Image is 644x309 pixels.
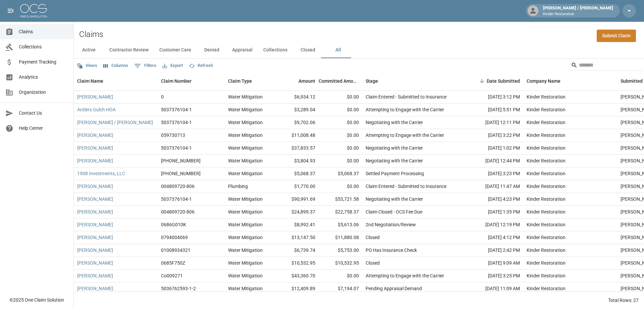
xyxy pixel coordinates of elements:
div: Water Mitigation [228,285,263,292]
div: 5036762593-1-2 [161,285,196,292]
div: Claim Entered - Submitted to Insurance [366,93,446,100]
div: Date Submitted [487,72,520,90]
div: Kinder Restoration [527,170,566,177]
div: 5037376104-1 [161,106,192,113]
div: 0794004069 [161,234,188,241]
div: 2nd Negotiation/Review [366,221,416,228]
div: Settled Payment Processing [366,170,424,177]
div: $11,008.48 [275,129,319,142]
a: [PERSON_NAME] [77,234,113,241]
div: $0.00 [319,270,362,282]
div: 004809720-806 [161,208,195,215]
div: $5,068.37 [319,167,362,180]
a: [PERSON_NAME] [77,145,113,151]
div: $0.00 [319,129,362,142]
div: $1,770.00 [275,180,319,193]
a: [PERSON_NAME] [77,285,113,292]
div: Water Mitigation [228,119,263,126]
button: Denied [197,42,227,58]
div: 5037376104-1 [161,119,192,126]
div: Kinder Restoration [527,106,566,113]
div: Water Mitigation [228,272,263,279]
a: [PERSON_NAME] [77,93,113,100]
div: [DATE] 3:25 PM [463,270,523,282]
div: Stage [362,72,463,90]
button: Sort [477,76,487,86]
div: Date Submitted [463,72,523,90]
div: 300-0340006-2025 [161,170,201,177]
div: $0.00 [319,180,362,193]
div: 0 [161,93,164,100]
a: [PERSON_NAME] [77,221,113,228]
div: Water Mitigation [228,157,263,164]
div: $5,753.00 [319,244,362,257]
div: Stage [366,72,378,90]
div: Water Mitigation [228,234,263,241]
div: 5037376104-1 [161,145,192,151]
div: Water Mitigation [228,196,263,202]
a: [PERSON_NAME] [77,183,113,190]
div: Negotiating with the Carrier [366,157,423,164]
div: $8,992.41 [275,219,319,231]
button: Closed [293,42,323,58]
div: Water Mitigation [228,132,263,139]
a: 1908 Investments, LLC [77,170,125,177]
span: Help Center [19,125,68,132]
button: Collections [258,42,293,58]
a: [PERSON_NAME] [77,208,113,215]
div: Amount [299,72,315,90]
div: $6,934.12 [275,91,319,104]
span: Contact Us [19,110,68,117]
div: Kinder Restoration [527,183,566,190]
div: Committed Amount [319,72,362,90]
div: Attempting to Engage with the Carrier [366,272,444,279]
div: Kinder Restoration [527,132,566,139]
span: Payment Tracking [19,59,68,66]
a: [PERSON_NAME] / [PERSON_NAME] [77,119,153,126]
div: [DATE] 4:12 PM [463,231,523,244]
div: Kinder Restoration [527,234,566,241]
div: Claim Type [228,72,252,90]
div: $10,532.95 [275,257,319,270]
div: Kinder Restoration [527,93,566,100]
div: [DATE] 5:51 PM [463,104,523,116]
div: Closed [366,234,380,241]
div: [DATE] 1:35 PM [463,206,523,219]
button: Export [161,61,184,71]
div: 059730713 [161,132,185,139]
div: Claim Type [225,72,275,90]
div: $10,532.95 [319,257,362,270]
div: [DATE] 4:23 PM [463,193,523,206]
div: $13,147.50 [275,231,319,244]
div: $24,899.37 [275,206,319,219]
button: Customer Care [154,42,197,58]
div: Plumbing [228,183,248,190]
div: $53,721.58 [319,193,362,206]
div: $5,068.37 [275,167,319,180]
div: 004809720-806 [161,183,195,190]
div: [DATE] 9:09 AM [463,257,523,270]
div: 0685F750Z [161,260,185,266]
div: $90,991.69 [275,193,319,206]
button: Active [74,42,104,58]
div: Closed [366,260,380,266]
div: [PERSON_NAME] / [PERSON_NAME] [540,5,616,17]
a: Submit Claim [597,30,636,42]
div: [DATE] 3:23 PM [463,167,523,180]
div: $3,804.93 [275,155,319,167]
div: Company Name [523,72,617,90]
a: [PERSON_NAME] [77,196,113,202]
div: PO Has Insurance Check [366,247,417,254]
div: Kinder Restoration [527,208,566,215]
button: Show filters [132,61,158,71]
div: Kinder Restoration [527,272,566,279]
span: Claims [19,28,68,35]
div: 300-0428008-2025 [161,157,201,164]
div: $0.00 [319,155,362,167]
div: Water Mitigation [228,208,263,215]
div: Claim Closed - OCS Fee Due [366,208,422,215]
div: 5037376104-1 [161,196,192,202]
div: $6,739.74 [275,244,319,257]
div: $5,613.06 [319,219,362,231]
div: Water Mitigation [228,170,263,177]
